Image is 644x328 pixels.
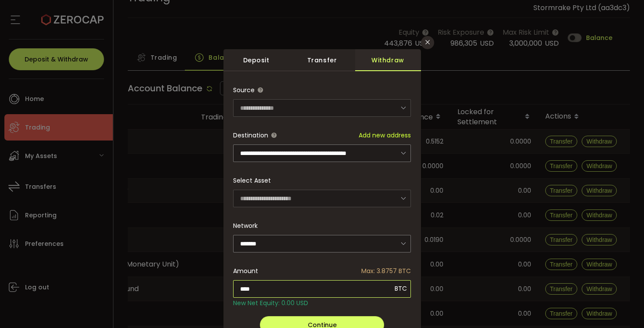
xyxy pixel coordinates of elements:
[233,299,308,307] span: New Net Equity: 0.00 USD
[233,262,258,280] span: Amount
[233,176,271,185] label: Select Asset
[233,221,258,230] label: Network
[600,286,644,328] iframe: Chat Widget
[233,131,268,140] span: Destination
[361,262,411,280] span: Max: 3.8757 BTC
[395,284,407,293] span: BTC
[359,131,411,140] span: Add new address
[233,81,255,99] span: Source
